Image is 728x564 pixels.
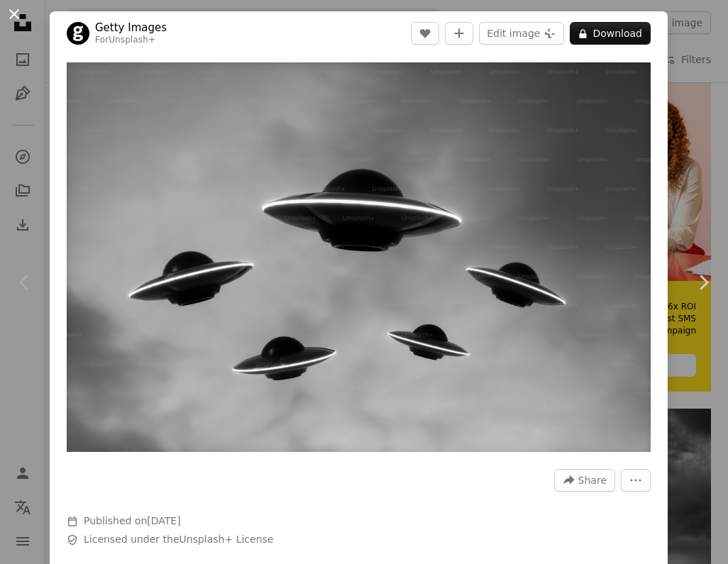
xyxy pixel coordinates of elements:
[554,469,615,492] button: Share this image
[95,35,167,46] div: For
[109,35,155,45] a: Unsplash+
[147,515,180,526] time: December 3, 2024 at 6:00:37 PM EST
[95,21,167,35] a: Getty Images
[678,214,728,350] a: Next
[479,22,564,45] button: Edit image
[578,470,607,491] span: Share
[445,22,473,45] button: Add to Collection
[84,515,181,526] span: Published on
[621,469,651,492] button: More Actions
[84,533,273,547] span: Licensed under the
[67,62,651,452] img: UFOs flying in sky, Digitally Generated Image.
[411,22,439,45] button: Like
[67,62,651,452] button: Zoom in on this image
[67,22,89,45] img: Go to Getty Images's profile
[180,533,274,545] a: Unsplash+ License
[570,22,651,45] button: Download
